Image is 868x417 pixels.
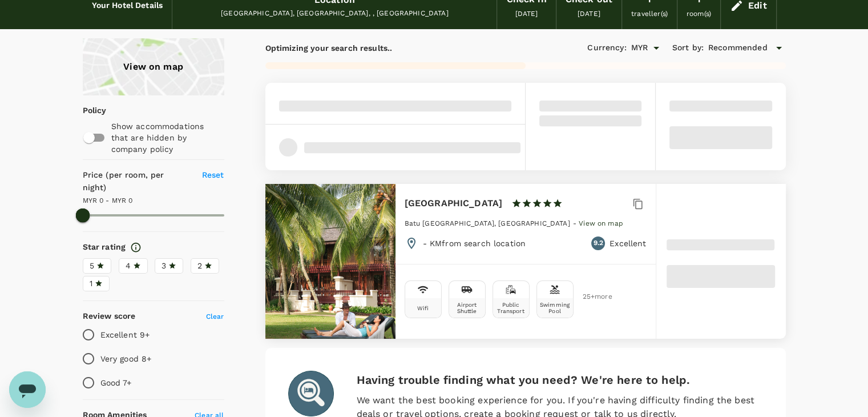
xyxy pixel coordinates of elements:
[265,42,393,54] p: Optimizing your search results..
[126,260,131,272] span: 4
[83,169,189,194] h6: Price (per room, per night)
[83,38,224,95] a: View on map
[357,371,763,389] h6: Having trouble finding what you need? We're here to help.
[405,219,570,227] span: Batu [GEOGRAPHIC_DATA], [GEOGRAPHIC_DATA]
[687,10,711,18] span: room(s)
[578,10,600,18] span: [DATE]
[423,238,526,249] p: - KM from search location
[100,329,150,340] p: Excellent 9+
[417,305,429,311] div: Wifi
[579,218,623,227] a: View on map
[90,278,92,290] span: 1
[495,302,527,314] div: Public Transport
[593,238,603,249] span: 9.2
[130,242,142,253] svg: Star ratings are awarded to properties to represent the quality of services, facilities, and amen...
[539,302,571,314] div: Swimming Pool
[111,121,223,155] p: Show accommodations that are hidden by company policy
[451,302,483,314] div: Airport Shuttle
[90,260,94,272] span: 5
[181,8,487,19] div: [GEOGRAPHIC_DATA], [GEOGRAPHIC_DATA], , [GEOGRAPHIC_DATA]
[162,260,166,272] span: 3
[708,42,768,54] span: Recommended
[405,195,503,211] h6: [GEOGRAPHIC_DATA]
[100,377,132,388] p: Good 7+
[100,353,152,364] p: Very good 8+
[587,42,626,54] h6: Currency :
[206,312,224,320] span: Clear
[583,293,600,300] span: 25 + more
[609,238,646,249] p: Excellent
[83,241,126,254] h6: Star rating
[631,10,668,18] span: traveller(s)
[648,40,664,56] button: Open
[573,219,579,227] span: -
[83,105,90,116] p: Policy
[197,260,202,272] span: 2
[9,371,46,408] iframe: Button to launch messaging window
[579,219,623,227] span: View on map
[83,197,133,205] span: MYR 0 - MYR 0
[83,310,136,323] h6: Review score
[202,170,224,179] span: Reset
[515,10,538,18] span: [DATE]
[672,42,704,54] h6: Sort by :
